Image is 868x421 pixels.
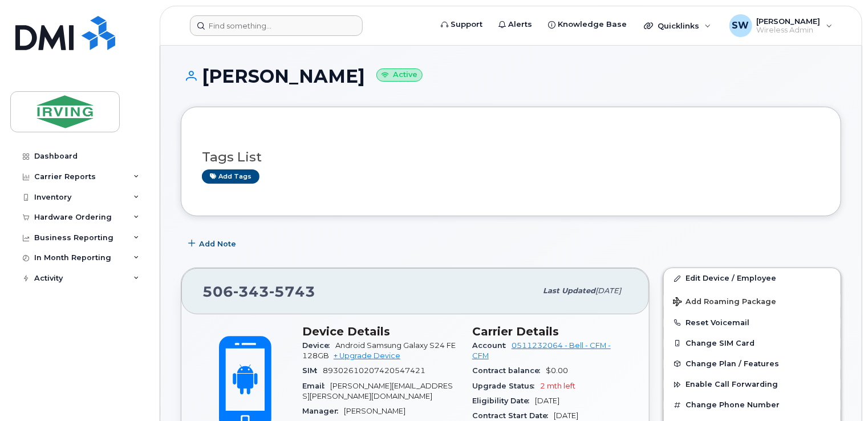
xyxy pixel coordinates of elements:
[535,396,559,405] span: [DATE]
[302,407,344,415] span: Manager
[334,351,400,360] a: + Upgrade Device
[233,283,269,300] span: 343
[664,333,841,354] button: Change SIM Card
[269,283,315,300] span: 5743
[472,341,512,350] span: Account
[546,366,568,375] span: $0.00
[199,238,236,249] span: Add Note
[472,325,628,338] h3: Carrier Details
[664,313,841,333] button: Reset Voicemail
[302,382,330,390] span: Email
[664,268,841,289] a: Edit Device / Employee
[302,341,456,360] span: Android Samsung Galaxy S24 FE 128GB
[472,396,535,405] span: Eligibility Date
[202,169,259,184] a: Add tags
[664,395,841,415] button: Change Phone Number
[673,297,776,308] span: Add Roaming Package
[540,382,575,390] span: 2 mth left
[686,359,779,368] span: Change Plan / Features
[302,325,459,338] h3: Device Details
[202,283,315,300] span: 506
[686,380,778,389] span: Enable Call Forwarding
[472,366,546,375] span: Contract balance
[472,411,554,420] span: Contract Start Date
[472,382,540,390] span: Upgrade Status
[302,382,453,400] span: [PERSON_NAME][EMAIL_ADDRESS][PERSON_NAME][DOMAIN_NAME]
[302,366,323,375] span: SIM
[302,341,335,350] span: Device
[543,286,595,295] span: Last updated
[554,411,578,420] span: [DATE]
[181,66,841,86] h1: [PERSON_NAME]
[323,366,425,375] span: 89302610207420547421
[376,68,423,82] small: Active
[202,150,820,164] h3: Tags List
[344,407,405,415] span: [PERSON_NAME]
[472,341,611,360] a: 0511232064 - Bell - CFM - CFM
[664,289,841,313] button: Add Roaming Package
[595,286,621,295] span: [DATE]
[181,233,246,254] button: Add Note
[664,354,841,374] button: Change Plan / Features
[664,374,841,395] button: Enable Call Forwarding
